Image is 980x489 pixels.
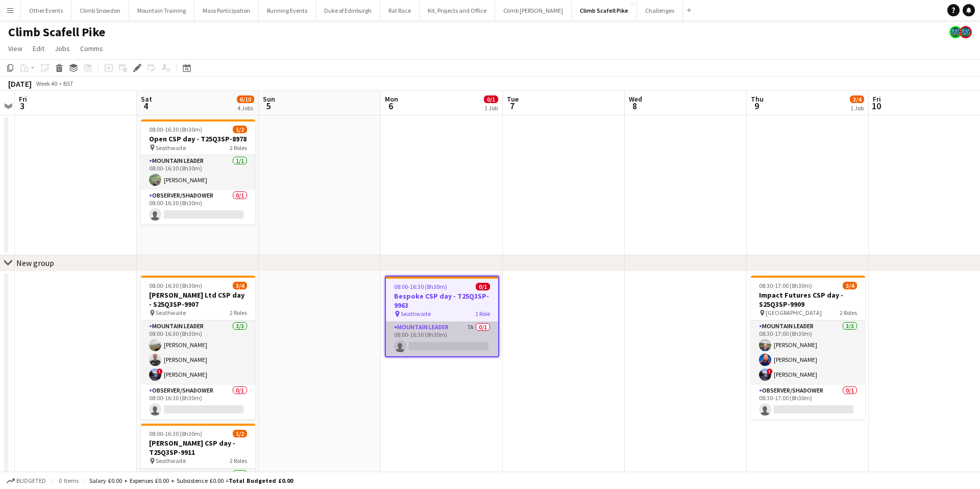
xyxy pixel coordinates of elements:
span: 2 Roles [230,457,247,464]
span: 6 [383,100,398,112]
h3: Impact Futures CSP day - S25Q3SP-9909 [751,290,865,309]
button: Kit, Projects and Office [420,1,495,20]
span: ! [157,369,163,375]
span: [GEOGRAPHIC_DATA] [766,309,822,316]
span: 1/2 [233,430,247,437]
span: 2 Roles [230,144,247,152]
app-job-card: 08:00-16:30 (8h30m)0/1Bespoke CSP day - T25Q3SP-9963 Seathwaite1 RoleMountain Leader7A0/108:00-16... [385,276,499,357]
div: 4 Jobs [237,104,254,112]
span: 08:00-16:30 (8h30m) [394,283,447,290]
span: Mon [385,94,398,104]
app-card-role: Mountain Leader1/108:00-16:30 (8h30m)[PERSON_NAME] [141,155,255,190]
app-job-card: 08:00-16:30 (8h30m)1/2Open CSP day - T25Q3SP-8978 Seathwaite2 RolesMountain Leader1/108:00-16:30 ... [141,119,255,225]
span: Budgeted [16,477,46,484]
span: 3/4 [850,95,864,103]
span: 08:30-17:00 (8h30m) [759,282,812,289]
span: 0 items [56,477,81,484]
div: [DATE] [8,79,32,89]
span: 3 [17,100,27,112]
span: 1 Role [475,310,490,317]
button: Rat Race [380,1,420,20]
span: Seathwaite [401,310,431,317]
span: 7 [505,100,519,112]
div: 1 Job [484,104,498,112]
button: Climb [PERSON_NAME] [495,1,572,20]
button: Duke of Edinburgh [316,1,380,20]
span: Fri [19,94,27,104]
a: Edit [29,42,48,55]
div: New group [16,258,54,268]
span: 2 Roles [230,309,247,316]
a: Jobs [51,42,74,55]
app-job-card: 08:00-16:30 (8h30m)3/4[PERSON_NAME] Ltd CSP day - S25Q3SP-9907 Seathwaite2 RolesMountain Leader3/... [141,276,255,420]
span: Jobs [55,44,70,53]
app-card-role: Observer/Shadower0/108:30-17:00 (8h30m) [751,385,865,420]
app-card-role: Observer/Shadower0/108:00-16:30 (8h30m) [141,190,255,225]
app-card-role: Mountain Leader3/308:30-17:00 (8h30m)[PERSON_NAME][PERSON_NAME]![PERSON_NAME] [751,321,865,385]
app-user-avatar: Staff RAW Adventures [949,26,962,38]
button: Mass Participation [194,1,259,20]
span: 0/1 [476,283,490,290]
span: 0/1 [484,95,498,103]
span: Edit [33,44,44,53]
a: View [4,42,27,55]
app-user-avatar: Staff RAW Adventures [960,26,972,38]
div: Salary £0.00 + Expenses £0.00 + Subsistence £0.00 = [89,477,293,484]
span: Sun [263,94,275,104]
div: BST [63,80,73,87]
span: Thu [751,94,764,104]
span: 10 [871,100,881,112]
button: Mountain Training [129,1,194,20]
button: Running Events [259,1,316,20]
span: Seathwaite [156,309,186,316]
a: Comms [76,42,107,55]
span: Week 40 [34,80,59,87]
app-card-role: Mountain Leader7A0/108:00-16:30 (8h30m) [386,322,498,356]
span: 3/4 [233,282,247,289]
span: Wed [629,94,642,104]
h3: Open CSP day - T25Q3SP-8978 [141,134,255,143]
div: 1 Job [850,104,864,112]
span: 8 [627,100,642,112]
span: Total Budgeted £0.00 [229,477,293,484]
span: Sat [141,94,152,104]
button: Climb Snowdon [71,1,129,20]
span: 4 [139,100,152,112]
app-card-role: Mountain Leader3/308:00-16:30 (8h30m)[PERSON_NAME][PERSON_NAME]![PERSON_NAME] [141,321,255,385]
span: 3/4 [843,282,857,289]
span: Tue [507,94,519,104]
app-card-role: Observer/Shadower0/108:00-16:30 (8h30m) [141,385,255,420]
span: 5 [261,100,275,112]
h3: [PERSON_NAME] Ltd CSP day - S25Q3SP-9907 [141,290,255,309]
span: 08:00-16:30 (8h30m) [149,126,202,133]
span: 6/10 [237,95,254,103]
h1: Climb Scafell Pike [8,25,105,40]
span: Seathwaite [156,144,186,152]
app-job-card: 08:30-17:00 (8h30m)3/4Impact Futures CSP day - S25Q3SP-9909 [GEOGRAPHIC_DATA]2 RolesMountain Lead... [751,276,865,420]
span: 08:00-16:30 (8h30m) [149,430,202,437]
button: Challenges [637,1,683,20]
span: 08:00-16:30 (8h30m) [149,282,202,289]
span: 9 [749,100,764,112]
span: 1/2 [233,126,247,133]
h3: Bespoke CSP day - T25Q3SP-9963 [386,291,498,310]
span: View [8,44,22,53]
span: ! [767,369,773,375]
span: Seathwaite [156,457,186,464]
span: Comms [80,44,103,53]
h3: [PERSON_NAME] CSP day - T25Q3SP-9911 [141,438,255,457]
button: Other Events [21,1,71,20]
span: Fri [873,94,881,104]
button: Budgeted [5,475,47,486]
span: 2 Roles [840,309,857,316]
button: Climb Scafell Pike [572,1,637,20]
